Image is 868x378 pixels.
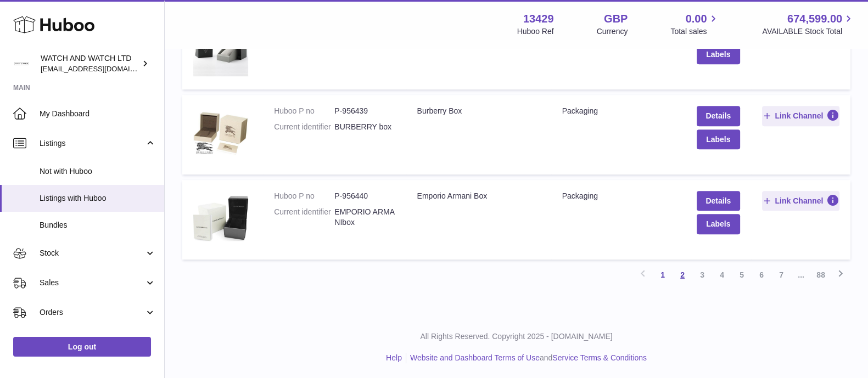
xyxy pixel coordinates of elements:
[762,26,855,37] span: AVAILABLE Stock Total
[41,53,139,74] div: WATCH AND WATCH LTD
[787,12,842,26] span: 674,599.00
[274,106,334,116] dt: Huboo P no
[334,207,395,228] dd: EMPORIO ARMANIbox
[13,55,30,72] img: internalAdmin-13429@internal.huboo.com
[791,265,811,285] span: ...
[193,21,248,76] img: Guess Box
[517,26,554,37] div: Huboo Ref
[604,12,628,26] strong: GBP
[40,248,144,258] span: Stock
[775,111,823,121] span: Link Channel
[692,265,712,285] a: 3
[732,265,752,285] a: 5
[775,196,823,206] span: Link Channel
[41,64,161,73] span: [EMAIL_ADDRESS][DOMAIN_NAME]
[562,191,675,201] div: packaging
[334,191,395,201] dd: P-956440
[417,191,540,201] div: Emporio Armani Box
[40,307,144,318] span: Orders
[771,265,791,285] a: 7
[274,207,334,228] dt: Current identifier
[523,12,554,26] strong: 13429
[597,26,628,37] div: Currency
[334,106,395,116] dd: P-956439
[386,353,402,362] a: Help
[712,265,732,285] a: 4
[40,220,156,230] span: Bundles
[762,12,855,37] a: 674,599.00 AVAILABLE Stock Total
[334,122,395,132] dd: BURBERRY box
[274,122,334,132] dt: Current identifier
[686,12,707,26] span: 0.00
[410,353,540,362] a: Website and Dashboard Terms of Use
[562,106,675,116] div: packaging
[193,191,248,246] img: Emporio Armani Box
[811,265,831,285] a: 88
[697,214,740,234] button: Labels
[673,265,692,285] a: 2
[13,337,151,357] a: Log out
[697,44,740,64] button: Labels
[762,106,839,126] button: Link Channel
[697,106,740,126] a: Details
[40,138,144,149] span: Listings
[274,191,334,201] dt: Huboo P no
[670,26,719,37] span: Total sales
[406,353,647,363] li: and
[653,265,673,285] a: 1
[752,265,771,285] a: 6
[193,106,248,161] img: Burberry Box
[552,353,647,362] a: Service Terms & Conditions
[40,166,156,177] span: Not with Huboo
[417,106,540,116] div: Burberry Box
[670,12,719,37] a: 0.00 Total sales
[697,129,740,149] button: Labels
[173,331,859,342] p: All Rights Reserved. Copyright 2025 - [DOMAIN_NAME]
[40,193,156,204] span: Listings with Huboo
[40,278,144,288] span: Sales
[697,191,740,211] a: Details
[762,191,839,211] button: Link Channel
[40,109,156,119] span: My Dashboard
